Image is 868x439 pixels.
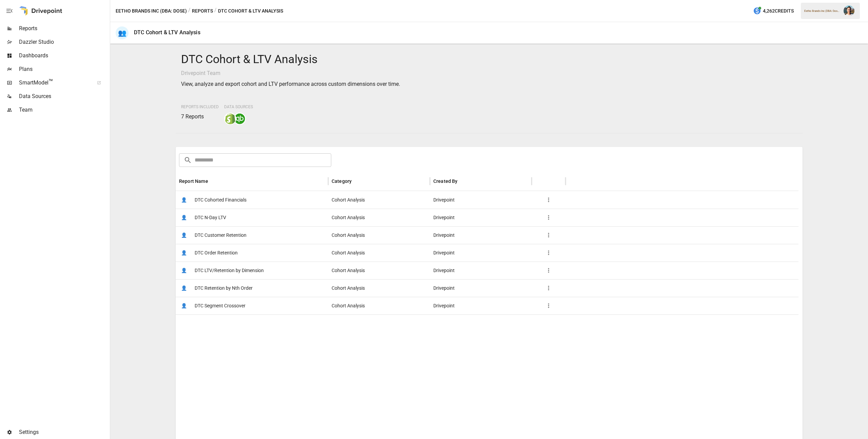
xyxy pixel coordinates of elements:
div: / [214,7,217,15]
span: Team [19,106,108,114]
div: Cohort Analysis [328,244,430,262]
div: 👥 [116,26,129,39]
span: Dazzler Studio [19,38,108,46]
div: Drivepoint [430,226,532,244]
p: 7 Reports [181,113,219,121]
div: Created By [433,178,458,184]
span: 👤 [179,283,189,293]
span: DTC Cohorted Financials [195,191,246,209]
span: Dashboards [19,52,108,60]
span: Reports Included [181,104,219,109]
span: DTC Order Retention [195,244,238,262]
div: Drivepoint [430,209,532,226]
button: Sort [352,176,362,186]
p: Drivepoint Team [181,69,797,77]
div: Drivepoint [430,262,532,279]
img: shopify [225,113,236,124]
span: 👤 [179,230,189,240]
div: / [188,7,191,15]
span: Data Sources [19,92,108,100]
span: DTC Retention by Nth Order [195,280,253,297]
span: DTC N-Day LTV [195,209,226,226]
h4: DTC Cohort & LTV Analysis [181,52,797,66]
div: Cohort Analysis [328,209,430,226]
span: 👤 [179,248,189,258]
div: Cohort Analysis [328,191,430,209]
div: DTC Cohort & LTV Analysis [134,29,200,36]
button: 4,262Credits [750,5,796,17]
span: DTC LTV/Retention by Dimension [195,262,264,279]
div: Cohort Analysis [328,297,430,314]
button: Eetho Brands Inc (DBA: Dose) [116,7,187,15]
span: Settings [19,428,108,436]
div: Cohort Analysis [328,226,430,244]
div: Report Name [179,178,208,184]
button: Sort [458,176,468,186]
div: Drivepoint [430,279,532,297]
button: Sort [209,176,218,186]
div: Cohort Analysis [328,279,430,297]
p: View, analyze and export cohort and LTV performance across custom dimensions over time. [181,80,797,88]
span: 👤 [179,265,189,275]
div: Drivepoint [430,244,532,262]
span: DTC Customer Retention [195,227,246,244]
div: Eetho Brands Inc (DBA: Dose) [804,9,840,13]
span: Data Sources [224,104,253,109]
span: 4,262 Credits [763,7,794,15]
div: Category [332,178,352,184]
span: 👤 [179,195,189,205]
span: Plans [19,65,108,73]
span: ™ [48,78,53,86]
span: Reports [19,24,108,33]
span: DTC Segment Crossover [195,297,245,314]
div: Drivepoint [430,297,532,314]
span: 👤 [179,301,189,311]
img: quickbooks [234,113,245,124]
button: Reports [192,7,213,15]
div: Cohort Analysis [328,262,430,279]
div: Drivepoint [430,191,532,209]
span: 👤 [179,212,189,223]
span: SmartModel [19,79,90,87]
